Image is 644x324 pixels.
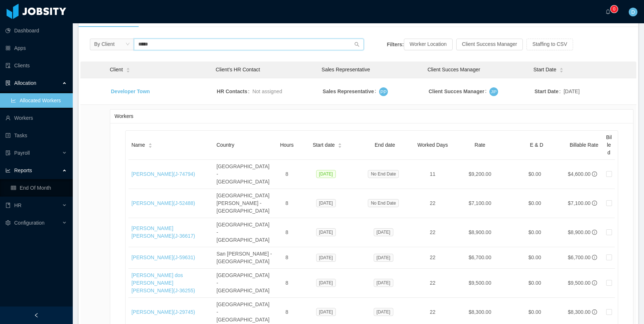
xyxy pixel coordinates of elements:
td: [GEOGRAPHIC_DATA][PERSON_NAME] - [GEOGRAPHIC_DATA] [214,189,275,218]
span: info-circle [592,201,597,206]
td: [GEOGRAPHIC_DATA] - [GEOGRAPHIC_DATA] [214,218,275,247]
i: icon: setting [5,220,11,225]
td: 22 [414,218,452,247]
span: [DATE] [374,308,393,316]
td: [GEOGRAPHIC_DATA] - [GEOGRAPHIC_DATA] [214,160,275,189]
span: info-circle [592,171,597,177]
td: $9,200.00 [452,160,508,189]
span: [DATE] [316,279,336,287]
button: Staffing to CSV [526,39,573,50]
a: [PERSON_NAME](J-29745) [131,309,195,315]
div: Sort [559,67,564,72]
span: $0.00 [528,280,541,286]
td: 8 [275,218,299,247]
span: Billed [606,134,612,155]
strong: Client Succes Manager [429,88,484,94]
td: 22 [414,247,452,269]
strong: Sales Representative [323,88,374,94]
i: icon: caret-down [338,145,342,147]
td: 22 [414,189,452,218]
a: icon: auditClients [5,58,67,73]
div: $4,600.00 [568,170,591,178]
div: Sort [338,142,342,147]
i: icon: search [354,42,359,47]
i: icon: caret-down [559,70,563,72]
span: Client [110,66,123,74]
a: Developer Town [111,88,150,94]
span: Not assigned [253,88,282,94]
div: Workers [115,110,629,123]
span: Payroll [14,150,30,156]
span: PP [380,88,387,96]
span: $0.00 [528,254,541,260]
td: San [PERSON_NAME] - [GEOGRAPHIC_DATA] [214,247,275,269]
span: info-circle [592,230,597,235]
div: $8,900.00 [568,229,591,236]
div: By Client [94,39,115,50]
i: icon: file-protect [5,150,11,155]
i: icon: line-chart [5,168,11,173]
button: Worker Location [404,39,453,50]
span: [DATE] [316,170,336,178]
i: icon: caret-up [148,142,152,145]
span: [DATE] [316,228,336,236]
span: Client Succes Manager [428,67,480,72]
td: $7,100.00 [452,189,508,218]
span: E & D [530,142,544,148]
span: Start date [313,141,335,149]
span: JIP [491,88,497,95]
span: No End Date [368,199,399,207]
span: Worked Days [417,142,448,148]
div: $9,500.00 [568,279,591,287]
span: info-circle [592,280,597,285]
span: Hours [280,142,294,148]
span: Client’s HR Contact [216,67,260,72]
span: HR [14,202,21,208]
div: $8,300.00 [568,308,591,316]
a: [PERSON_NAME] dos [PERSON_NAME] [PERSON_NAME](J-36255) [131,272,195,293]
strong: HR Contacts [217,88,247,94]
span: [DATE] [374,254,393,262]
i: icon: bell [605,9,611,14]
div: $7,100.00 [568,199,591,207]
span: Allocation [14,80,36,86]
td: 8 [275,269,299,298]
td: [GEOGRAPHIC_DATA] - [GEOGRAPHIC_DATA] [214,269,275,298]
a: [PERSON_NAME](J-52488) [131,200,195,206]
i: icon: solution [5,80,11,86]
span: $0.00 [528,200,541,206]
td: 8 [275,160,299,189]
td: $8,900.00 [452,218,508,247]
a: icon: profileTasks [5,128,67,143]
td: 22 [414,269,452,298]
span: Name [131,141,145,149]
td: 11 [414,160,452,189]
i: icon: caret-up [126,67,130,69]
span: Configuration [14,220,44,226]
strong: Start Date [534,88,558,94]
strong: Filters: [387,41,404,47]
a: icon: pie-chartDashboard [5,23,67,38]
span: info-circle [592,255,597,260]
sup: 0 [611,5,618,13]
span: [DATE] [316,254,336,262]
a: icon: userWorkers [5,111,67,125]
span: Start Date [533,66,556,74]
a: icon: line-chartAllocated Workers [11,93,67,108]
i: icon: book [5,203,11,208]
span: No End Date [368,170,399,178]
span: Country [216,142,234,148]
span: Reports [14,167,32,173]
i: icon: down [126,42,130,47]
span: Billable Rate [570,142,599,148]
i: icon: caret-up [559,67,563,69]
div: $6,700.00 [568,254,591,261]
span: info-circle [592,309,597,315]
span: Rate [474,142,485,148]
td: $9,500.00 [452,269,508,298]
i: icon: caret-down [148,145,152,147]
span: [DATE] [316,308,336,316]
span: [DATE] [564,88,580,95]
span: [DATE] [374,279,393,287]
span: D [631,8,635,16]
